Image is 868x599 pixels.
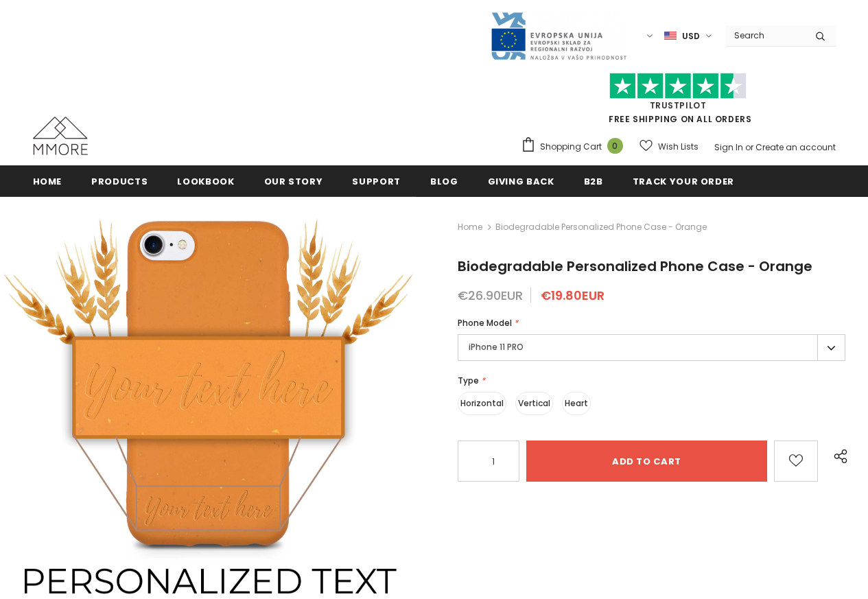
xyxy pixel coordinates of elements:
[526,441,767,482] input: Add to cart
[584,165,603,196] a: B2B
[458,219,482,235] a: Home
[640,134,699,158] a: Wish Lists
[541,287,605,304] span: €19.80EUR
[458,257,812,276] span: Biodegradable Personalized Phone Case - Orange
[458,334,845,361] label: iPhone 11 PRO
[91,165,148,196] a: Products
[745,141,753,153] span: or
[726,25,805,45] input: Search Site
[633,175,734,188] span: Track your order
[458,375,479,386] span: Type
[33,175,62,188] span: Home
[682,30,700,43] span: USD
[540,140,602,154] span: Shopping Cart
[521,137,630,157] a: Shopping Cart 0
[458,392,506,415] label: Horizontal
[430,175,458,188] span: Blog
[177,165,234,196] a: Lookbook
[562,392,591,415] label: Heart
[490,11,627,61] img: Javni Razpis
[33,117,88,155] img: MMORE Cases
[352,175,401,188] span: support
[515,392,553,415] label: Vertical
[714,141,743,153] a: Sign In
[664,30,677,42] img: USD
[650,99,707,111] a: Trustpilot
[91,175,148,188] span: Products
[488,165,554,196] a: Giving back
[458,287,523,304] span: €26.90EUR
[430,165,458,196] a: Blog
[490,30,627,41] a: Javni Razpis
[658,140,699,154] span: Wish Lists
[755,141,836,153] a: Create an account
[264,175,323,188] span: Our Story
[177,175,234,188] span: Lookbook
[495,219,707,235] span: Biodegradable Personalized Phone Case - Orange
[352,165,401,196] a: support
[264,165,323,196] a: Our Story
[607,138,623,154] span: 0
[458,317,512,329] span: Phone Model
[633,165,734,196] a: Track your order
[33,165,62,196] a: Home
[521,79,836,125] span: FREE SHIPPING ON ALL ORDERS
[584,175,603,188] span: B2B
[609,73,747,99] img: Trust Pilot Stars
[488,175,554,188] span: Giving back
